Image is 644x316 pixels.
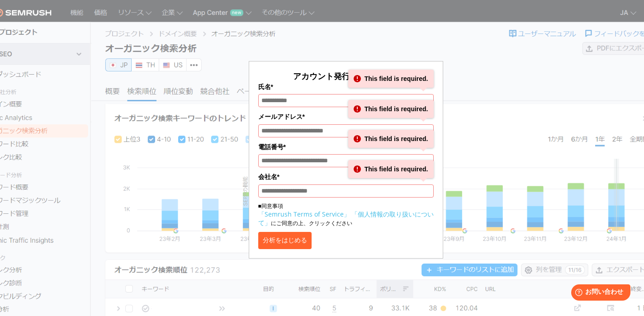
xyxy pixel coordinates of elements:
div: This field is required. [348,70,434,88]
label: 電話番号* [258,142,434,152]
div: This field is required. [348,100,434,118]
label: メールアドレス* [258,112,434,122]
div: This field is required. [348,130,434,148]
p: ■同意事項 にご同意の上、クリックください [258,202,434,227]
iframe: Help widget launcher [563,281,634,306]
button: 分析をはじめる [258,232,312,249]
div: This field is required. [348,160,434,178]
a: 「Semrush Terms of Service」 [258,210,350,218]
span: アカウント発行して分析する [293,71,399,81]
a: 「個人情報の取り扱いについて」 [258,210,434,227]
